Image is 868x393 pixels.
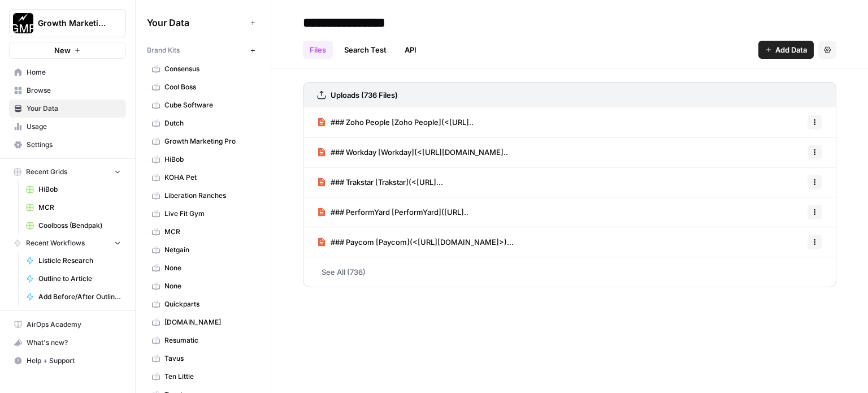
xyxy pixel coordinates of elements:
[10,334,125,351] div: What's new?
[9,118,126,136] a: Usage
[38,256,121,266] span: Listicle Research
[331,146,508,158] span: ### Workday [Workday](<[URL][DOMAIN_NAME]..
[147,169,259,187] a: KOHA Pet
[27,140,121,150] span: Settings
[38,202,121,213] span: MCR
[26,167,67,177] span: Recent Grids
[27,67,121,77] span: Home
[164,281,254,291] span: None
[164,317,254,327] span: [DOMAIN_NAME]
[147,187,259,205] a: Liberation Ranches
[9,352,126,370] button: Help + Support
[337,41,393,59] a: Search Test
[331,176,443,188] span: ### Trakstar [Trakstar](<[URL]...
[331,89,398,101] h3: Uploads (736 Files)
[21,198,126,217] a: MCR
[164,335,254,346] span: Resumatic
[164,118,254,128] span: Dutch
[9,63,126,81] a: Home
[147,78,259,96] a: Cool Boss
[21,217,126,235] a: Coolboss (Bendpak)
[38,292,121,302] span: Add Before/After Outline to KB
[9,235,126,252] button: Recent Workflows
[27,122,121,132] span: Usage
[147,241,259,259] a: Netgain
[38,18,106,29] span: Growth Marketing Pro
[26,238,85,248] span: Recent Workflows
[164,353,254,364] span: Tavus
[27,85,121,96] span: Browse
[147,313,259,331] a: [DOMAIN_NAME]
[13,13,33,33] img: Growth Marketing Pro Logo
[21,180,126,198] a: HiBob
[303,257,836,287] a: See All (736)
[27,356,121,366] span: Help + Support
[9,334,126,352] button: What's new?
[758,41,814,59] button: Add Data
[164,372,254,382] span: Ten Little
[147,150,259,169] a: HiBob
[398,41,423,59] a: API
[147,223,259,241] a: MCR
[317,83,398,107] a: Uploads (736 Files)
[38,184,121,195] span: HiBob
[147,132,259,150] a: Growth Marketing Pro
[331,236,514,248] span: ### Paycom [Paycom](<[URL][DOMAIN_NAME]>)...
[147,349,259,368] a: Tavus
[147,96,259,114] a: Cube Software
[331,206,468,218] span: ### PerformYard [PerformYard]([URL]..
[164,209,254,219] span: Live Fit Gym
[147,277,259,295] a: None
[9,163,126,180] button: Recent Grids
[164,82,254,92] span: Cool Boss
[317,167,443,197] a: ### Trakstar [Trakstar](<[URL]...
[9,100,126,118] a: Your Data
[9,136,126,154] a: Settings
[164,299,254,309] span: Quickparts
[164,191,254,201] span: Liberation Ranches
[775,44,807,55] span: Add Data
[147,331,259,349] a: Resumatic
[9,9,126,37] button: Workspace: Growth Marketing Pro
[9,316,126,334] a: AirOps Academy
[303,41,333,59] a: Files
[317,227,514,257] a: ### Paycom [Paycom](<[URL][DOMAIN_NAME]>)...
[27,319,121,330] span: AirOps Academy
[164,100,254,110] span: Cube Software
[164,263,254,273] span: None
[9,42,126,59] button: New
[21,270,126,288] a: Outline to Article
[147,114,259,132] a: Dutch
[317,137,508,167] a: ### Workday [Workday](<[URL][DOMAIN_NAME]..
[147,60,259,78] a: Consensus
[317,107,474,137] a: ### Zoho People [Zoho People](<[URL]..
[21,252,126,270] a: Listicle Research
[164,172,254,183] span: KOHA Pet
[27,103,121,114] span: Your Data
[54,45,71,56] span: New
[331,116,474,128] span: ### Zoho People [Zoho People](<[URL]..
[164,64,254,74] span: Consensus
[164,227,254,237] span: MCR
[147,205,259,223] a: Live Fit Gym
[147,295,259,313] a: Quickparts
[21,288,126,306] a: Add Before/After Outline to KB
[147,16,246,29] span: Your Data
[317,197,468,227] a: ### PerformYard [PerformYard]([URL]..
[147,368,259,386] a: Ten Little
[164,136,254,146] span: Growth Marketing Pro
[147,45,180,55] span: Brand Kits
[164,154,254,165] span: HiBob
[164,245,254,255] span: Netgain
[147,259,259,277] a: None
[38,274,121,284] span: Outline to Article
[9,81,126,100] a: Browse
[38,221,121,231] span: Coolboss (Bendpak)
